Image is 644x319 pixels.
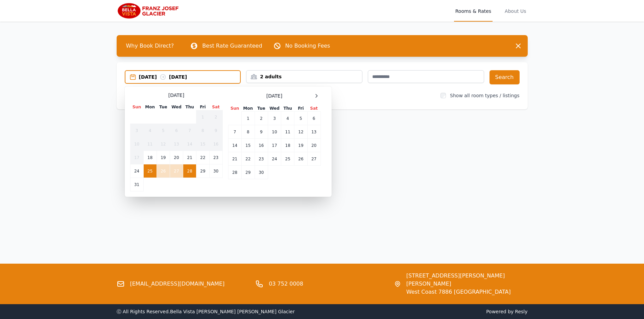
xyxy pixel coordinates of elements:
td: 14 [183,137,196,151]
th: Mon [143,104,157,110]
span: Why Book Direct? [121,39,180,53]
span: [STREET_ADDRESS][PERSON_NAME] [PERSON_NAME] [406,272,528,288]
span: [DATE] [168,92,184,99]
th: Sat [307,105,320,112]
span: Powered by [325,308,528,315]
td: 10 [130,137,143,151]
td: 1 [196,110,209,124]
span: ⓒ All Rights Reserved. Bella Vista [PERSON_NAME] [PERSON_NAME] Glacier [117,309,295,314]
span: West Coast 7886 [GEOGRAPHIC_DATA] [406,288,528,296]
div: 2 adults [246,73,362,80]
th: Sun [228,105,241,112]
td: 17 [130,151,143,164]
th: Tue [255,105,268,112]
td: 3 [130,124,143,137]
td: 13 [307,125,320,139]
td: 22 [241,152,255,166]
td: 8 [241,125,255,139]
a: 03 752 0008 [269,280,303,288]
td: 20 [307,139,320,152]
td: 12 [157,137,170,151]
td: 23 [209,151,222,164]
img: Bella Vista Franz Josef Glacier [117,3,182,19]
td: 19 [294,139,307,152]
td: 17 [268,139,281,152]
td: 13 [170,137,183,151]
p: Best Rate Guaranteed [202,42,262,50]
td: 18 [281,139,294,152]
td: 15 [241,139,255,152]
td: 4 [143,124,157,137]
td: 6 [170,124,183,137]
td: 5 [157,124,170,137]
label: Show all room types / listings [450,93,519,98]
td: 28 [183,164,196,178]
td: 25 [281,152,294,166]
td: 2 [209,110,222,124]
td: 22 [196,151,209,164]
td: 1 [241,112,255,125]
th: Wed [170,104,183,110]
td: 16 [209,137,222,151]
td: 14 [228,139,241,152]
td: 5 [294,112,307,125]
td: 15 [196,137,209,151]
td: 27 [170,164,183,178]
td: 28 [228,166,241,179]
td: 2 [255,112,268,125]
td: 8 [196,124,209,137]
td: 7 [228,125,241,139]
span: [DATE] [266,92,282,99]
td: 16 [255,139,268,152]
td: 9 [255,125,268,139]
button: Search [490,70,520,84]
td: 30 [255,166,268,179]
th: Sat [209,104,222,110]
th: Wed [268,105,281,112]
a: [EMAIL_ADDRESS][DOMAIN_NAME] [130,280,225,288]
td: 12 [294,125,307,139]
th: Fri [196,104,209,110]
td: 11 [143,137,157,151]
td: 10 [268,125,281,139]
th: Fri [294,105,307,112]
td: 6 [307,112,320,125]
p: No Booking Fees [285,42,330,50]
td: 11 [281,125,294,139]
td: 27 [307,152,320,166]
td: 29 [241,166,255,179]
td: 29 [196,164,209,178]
td: 19 [157,151,170,164]
td: 30 [209,164,222,178]
th: Mon [241,105,255,112]
th: Sun [130,104,143,110]
td: 24 [130,164,143,178]
a: Resly [515,309,527,314]
td: 3 [268,112,281,125]
td: 26 [294,152,307,166]
td: 21 [183,151,196,164]
td: 24 [268,152,281,166]
div: [DATE] [DATE] [139,74,240,80]
td: 26 [157,164,170,178]
td: 4 [281,112,294,125]
td: 18 [143,151,157,164]
td: 7 [183,124,196,137]
td: 20 [170,151,183,164]
td: 21 [228,152,241,166]
td: 23 [255,152,268,166]
th: Thu [183,104,196,110]
th: Thu [281,105,294,112]
td: 31 [130,178,143,191]
th: Tue [157,104,170,110]
td: 25 [143,164,157,178]
td: 9 [209,124,222,137]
